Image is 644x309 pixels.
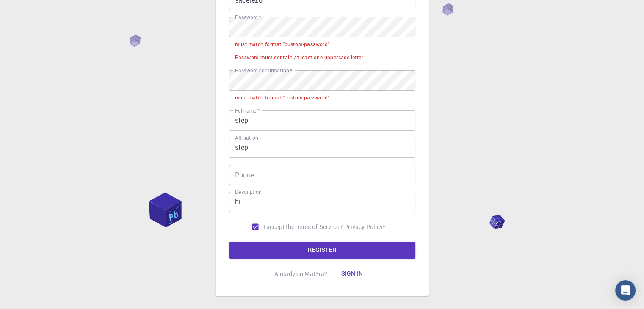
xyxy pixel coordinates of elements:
label: Fullname [235,107,260,114]
div: must match format "custom-password" [235,94,330,102]
label: Password confirmation [235,67,292,74]
div: Password must contain at least one uppercase letter [235,53,363,62]
button: REGISTER [229,242,415,259]
label: Password [235,14,261,21]
label: Affiliation [235,134,258,141]
div: Open Intercom Messenger [615,280,636,301]
button: Sign in [334,265,370,282]
span: I accept the [263,223,295,231]
label: Description [235,188,262,196]
a: Terms of Service / Privacy Policy* [294,223,385,231]
p: Already on Mat3ra? [274,270,328,278]
p: Terms of Service / Privacy Policy * [294,223,385,231]
div: must match format "custom-password" [235,40,330,49]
